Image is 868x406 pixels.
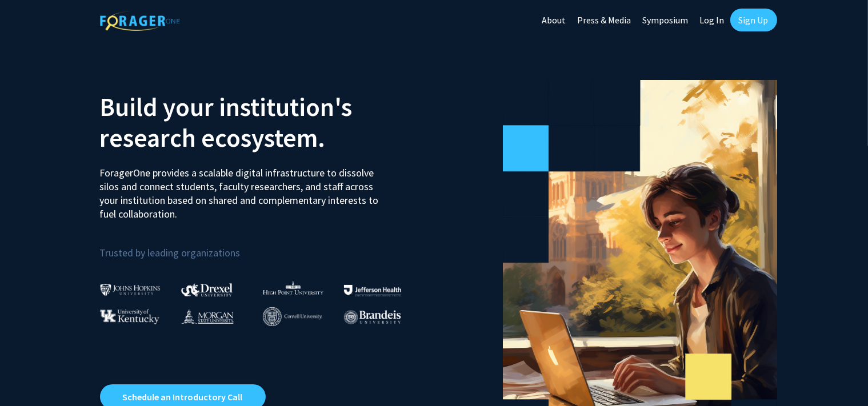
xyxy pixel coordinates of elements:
[9,355,49,397] iframe: Chat
[263,281,323,295] img: High Point University
[730,9,777,31] a: Sign Up
[263,307,322,326] img: Cornell University
[344,285,401,296] img: Thomas Jefferson University
[181,283,233,296] img: Drexel University
[100,309,159,324] img: University of Kentucky
[100,11,180,31] img: ForagerOne Logo
[100,158,387,221] p: ForagerOne provides a scalable digital infrastructure to dissolve silos and connect students, fac...
[100,230,426,262] p: Trusted by leading organizations
[100,284,161,296] img: Johns Hopkins University
[344,310,401,324] img: Brandeis University
[100,91,426,153] h2: Build your institution's research ecosystem.
[181,309,234,324] img: Morgan State University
